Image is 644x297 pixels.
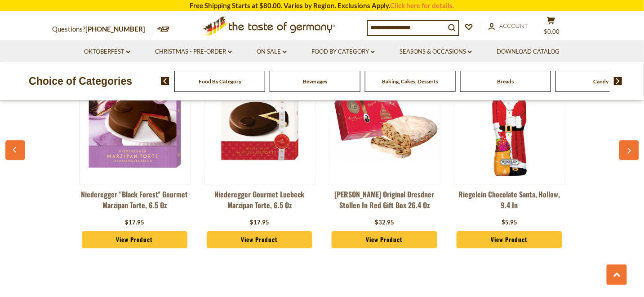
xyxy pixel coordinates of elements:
[497,47,560,57] a: Download Catalog
[86,25,146,33] a: [PHONE_NUMBER]
[207,231,313,248] a: View Product
[303,78,327,85] a: Beverages
[329,66,440,177] img: Emil Reimann Original Dresdner Stollen in Red Gift Box 26.4 oz
[204,189,315,216] a: Niederegger Gourmet Luebeck Marzipan Torte, 6.5 oz
[53,23,152,35] p: Questions?
[593,78,608,85] a: Candy
[489,21,529,31] a: Account
[125,218,144,227] div: $17.95
[161,77,169,85] img: previous arrow
[155,47,232,57] a: Christmas - PRE-ORDER
[199,78,241,85] a: Food By Category
[502,218,517,227] div: $5.95
[204,66,315,177] img: Niederegger Gourmet Luebeck Marzipan Torte, 6.5 oz
[84,47,130,57] a: Oktoberfest
[382,78,439,85] a: Baking, Cakes, Desserts
[250,218,269,227] div: $17.95
[82,231,188,248] a: View Product
[79,189,191,216] a: Niederegger "Black Forest" Gourmet Marzipan Torte, 6.5 oz
[500,22,529,29] span: Account
[538,16,565,39] button: $0.00
[257,47,287,57] a: On Sale
[375,218,394,227] div: $32.95
[311,47,375,57] a: Food By Category
[400,47,472,57] a: Seasons & Occasions
[544,28,560,35] span: $0.00
[391,1,454,9] a: Click here for details.
[454,66,565,177] img: Riegelein Chocolate Santa, Hollow, 9.4 in
[80,66,190,177] img: Niederegger
[497,78,514,85] a: Breads
[332,231,438,248] a: View Product
[454,189,565,216] a: Riegelein Chocolate Santa, Hollow, 9.4 in
[457,231,563,248] a: View Product
[614,77,622,85] img: next arrow
[329,189,440,216] a: [PERSON_NAME] Original Dresdner Stollen in Red Gift Box 26.4 oz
